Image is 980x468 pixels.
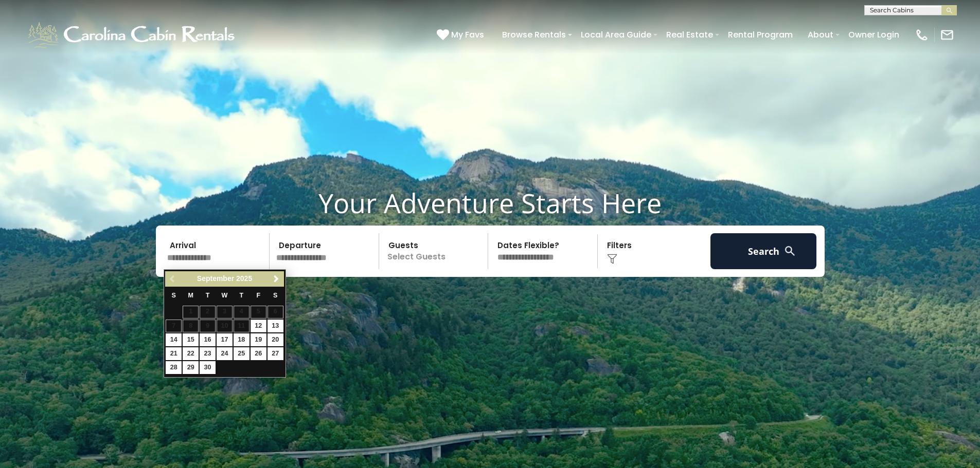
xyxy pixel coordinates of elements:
a: 20 [268,333,283,346]
h1: Your Adventure Starts Here [8,187,972,219]
img: phone-regular-white.png [915,28,929,42]
img: mail-regular-white.png [940,28,954,42]
span: Thursday [240,292,244,299]
a: 19 [251,333,266,346]
span: Wednesday [222,292,228,299]
a: 23 [200,347,216,360]
a: 25 [234,347,250,360]
a: 15 [183,333,199,346]
a: 13 [268,320,283,332]
span: My Favs [451,28,484,41]
span: 2025 [236,274,252,283]
a: About [803,26,839,44]
a: 12 [251,320,266,332]
a: Owner Login [843,26,904,44]
a: Rental Program [723,26,798,44]
span: Next [272,275,280,283]
a: 26 [251,347,266,360]
a: 27 [268,347,283,360]
button: Search [710,233,817,269]
img: search-regular-white.png [783,245,796,257]
span: Friday [256,292,260,299]
a: 21 [166,347,182,360]
a: Next [270,273,283,286]
a: 28 [166,361,182,374]
a: 24 [217,347,233,360]
span: Tuesday [206,292,210,299]
p: Select Guests [382,233,488,269]
img: filter--v1.png [607,254,617,264]
a: 29 [183,361,199,374]
a: 22 [183,347,199,360]
a: My Favs [437,28,487,42]
a: 14 [166,333,182,346]
span: Monday [188,292,193,299]
a: Browse Rentals [497,26,571,44]
span: September [197,274,234,283]
a: 30 [200,361,216,374]
img: White-1-1-2.png [26,20,239,50]
a: 17 [217,333,233,346]
span: Saturday [273,292,277,299]
a: Local Area Guide [576,26,656,44]
a: Real Estate [661,26,718,44]
span: Sunday [172,292,176,299]
a: 18 [234,333,250,346]
a: 16 [200,333,216,346]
